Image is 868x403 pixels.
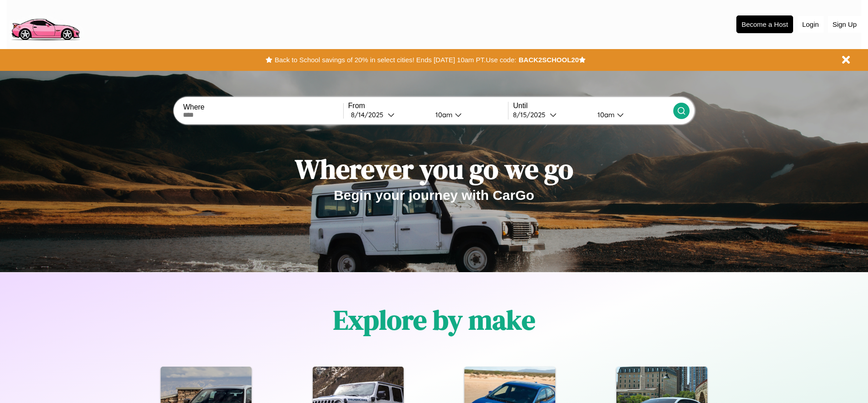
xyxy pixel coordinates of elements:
div: 10am [431,110,455,119]
label: Where [183,103,343,111]
button: 10am [428,110,508,119]
div: 10am [593,110,617,119]
img: logo [7,5,84,43]
label: From [348,102,508,110]
h1: Explore by make [333,301,535,338]
b: BACK2SCHOOL20 [518,56,579,64]
button: 8/14/2025 [348,110,428,119]
button: Become a Host [736,15,793,33]
button: Sign Up [828,16,861,33]
button: Login [798,16,824,33]
button: 10am [590,110,673,119]
button: Back to School savings of 20% in select cities! Ends [DATE] 10am PT.Use code: [272,54,518,66]
div: 8 / 14 / 2025 [351,110,388,119]
div: 8 / 15 / 2025 [513,110,550,119]
label: Until [513,102,673,110]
